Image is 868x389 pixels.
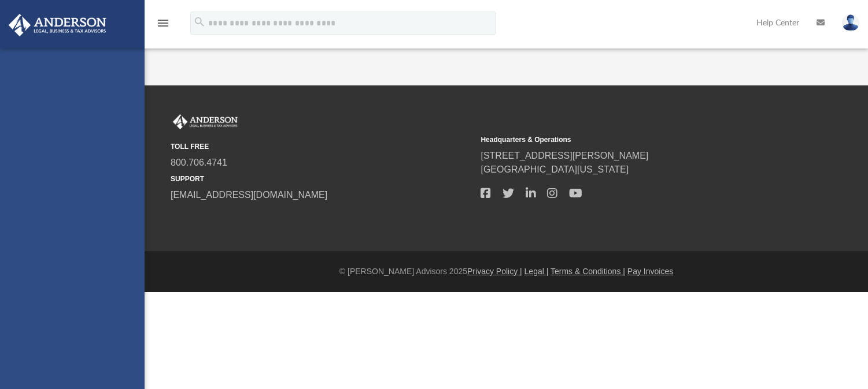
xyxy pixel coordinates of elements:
[525,267,549,276] a: Legal |
[171,114,240,129] img: Anderson Advisors Platinum Portal
[5,14,110,36] img: Anderson Advisors Platinum Portal
[145,265,868,278] div: © [PERSON_NAME] Advisors 2025
[481,151,648,160] a: [STREET_ADDRESS][PERSON_NAME]
[171,190,327,200] a: [EMAIL_ADDRESS][DOMAIN_NAME]
[551,267,625,276] a: Terms & Conditions |
[481,134,782,145] small: Headquarters & Operations
[171,158,227,167] a: 800.706.4741
[171,141,472,152] small: TOLL FREE
[481,164,629,174] a: [GEOGRAPHIC_DATA][US_STATE]
[171,174,472,184] small: SUPPORT
[842,14,859,31] img: User Pic
[156,16,170,30] i: menu
[467,267,522,276] a: Privacy Policy |
[627,267,673,276] a: Pay Invoices
[156,22,170,30] a: menu
[193,16,206,28] i: search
